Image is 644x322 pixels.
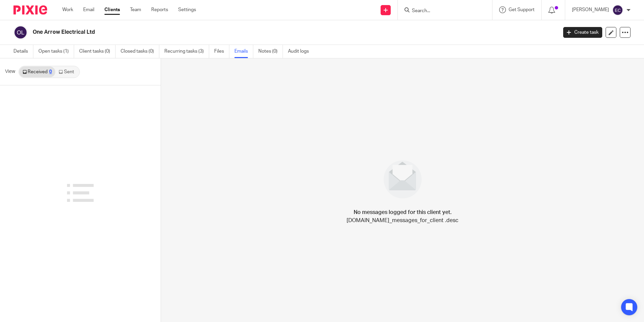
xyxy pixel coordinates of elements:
a: Notes (0) [258,45,283,58]
img: Pixie [13,5,47,15]
h2: One Arrow Electrical Ltd [33,29,449,36]
div: 0 [49,70,52,74]
h4: No messages logged for this client yet. [354,208,452,216]
a: Create task [563,27,602,38]
a: Work [62,6,73,13]
a: Clients [104,6,120,13]
img: svg%3E [13,25,28,39]
p: [PERSON_NAME] [572,6,609,13]
a: Email [83,6,94,13]
a: Client tasks (0) [79,45,116,58]
img: image [379,156,426,203]
p: [DOMAIN_NAME]_messages_for_client .desc [347,216,458,224]
a: Closed tasks (0) [121,45,159,58]
img: svg%3E [612,5,623,16]
a: Team [130,6,141,13]
a: Sent [55,66,79,77]
a: Audit logs [288,45,314,58]
a: Open tasks (1) [38,45,74,58]
a: Received0 [19,66,55,77]
a: Emails [234,45,253,58]
a: Files [214,45,229,58]
input: Search [411,8,472,14]
a: Recurring tasks (3) [164,45,209,58]
a: Reports [151,6,168,13]
a: Details [13,45,33,58]
span: Get Support [509,7,535,12]
span: View [5,68,15,75]
a: Settings [178,6,196,13]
